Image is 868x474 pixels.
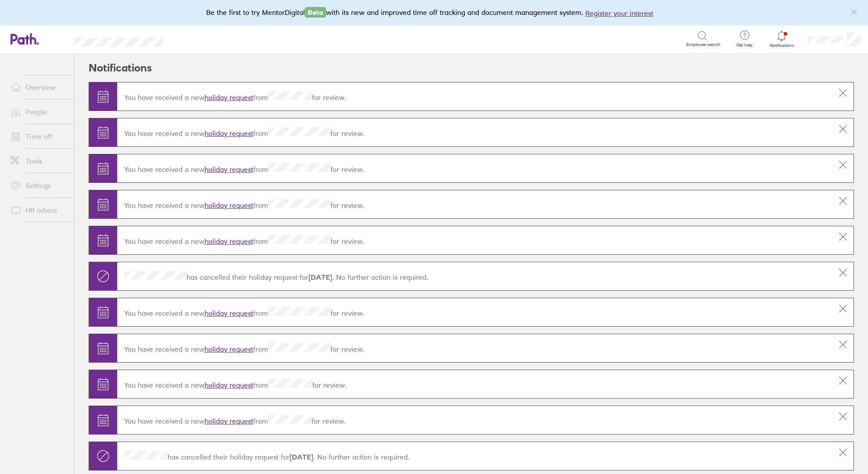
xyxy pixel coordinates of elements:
a: People [4,103,74,121]
p: You have received a new from for review. [124,379,825,389]
a: holiday request [204,345,253,353]
a: HR advice [4,201,74,219]
p: You have received a new from for review. [124,127,825,138]
a: holiday request [204,309,253,317]
span: Employee search [686,42,721,47]
strong: [DATE] [290,453,313,461]
a: holiday request [204,93,253,102]
a: holiday request [204,417,253,425]
h2: Notifications [89,54,152,82]
div: Search [187,35,210,43]
a: holiday request [204,201,253,210]
span: Notifications [768,43,796,48]
a: Time off [4,128,74,145]
a: holiday request [204,237,253,246]
p: You have received a new from for review. [124,307,825,317]
p: You have received a new from for review. [124,91,825,102]
span: Get help [730,43,759,48]
span: Beta [305,7,326,18]
a: holiday request [204,165,253,174]
div: Be the first to try MentorDigital with its new and improved time off tracking and document manage... [206,7,662,18]
p: has cancelled their holiday request for . No further action is required. [124,451,825,461]
a: Settings [4,177,74,194]
p: You have received a new from for review. [124,199,825,210]
a: holiday request [204,381,253,389]
a: Notifications [768,30,796,48]
a: Overview [4,78,74,96]
a: Tools [4,152,74,170]
p: You have received a new from for review. [124,415,825,425]
p: You have received a new from for review. [124,343,825,353]
p: You have received a new from for review. [124,235,825,246]
button: Register your interest [585,8,653,18]
strong: [DATE] [308,273,332,282]
p: You have received a new from for review. [124,163,825,174]
p: has cancelled their holiday request for . No further action is required. [124,271,825,282]
a: holiday request [204,129,253,138]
